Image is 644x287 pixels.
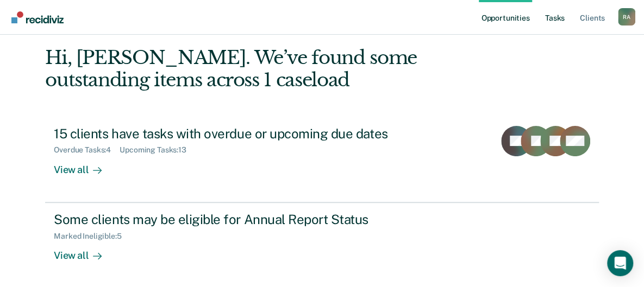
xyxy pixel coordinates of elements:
[607,250,633,276] div: Open Intercom Messenger
[54,145,120,155] div: Overdue Tasks : 4
[45,117,599,202] a: 15 clients have tasks with overdue or upcoming due datesOverdue Tasks:4Upcoming Tasks:13View all
[54,232,130,241] div: Marked Ineligible : 5
[618,8,635,25] button: Profile dropdown button
[120,145,195,155] div: Upcoming Tasks : 13
[54,212,435,227] div: Some clients may be eligible for Annual Report Status
[618,8,635,25] div: R A
[11,11,64,23] img: Recidiviz
[45,47,488,91] div: Hi, [PERSON_NAME]. We’ve found some outstanding items across 1 caseload
[54,126,435,142] div: 15 clients have tasks with overdue or upcoming due dates
[54,240,115,262] div: View all
[54,155,115,176] div: View all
